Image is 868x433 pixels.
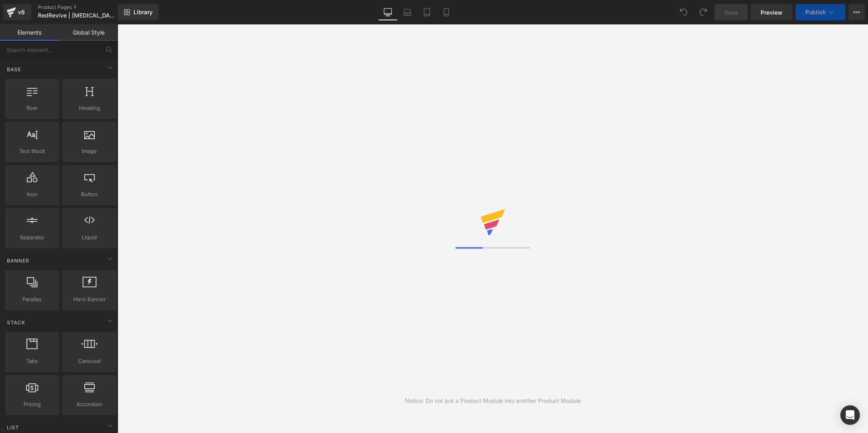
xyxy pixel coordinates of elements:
[7,104,57,112] span: Row
[65,104,114,112] span: Heading
[6,424,20,431] span: List
[378,4,398,20] a: Desktop
[437,4,456,20] a: Mobile
[16,7,26,17] div: v6
[405,396,581,405] div: Notice: Do not put a Product Module into another Product Module
[695,4,711,20] button: Redo
[6,319,26,326] span: Stack
[65,295,114,304] span: Hero Banner
[805,9,826,15] span: Publish
[7,400,57,409] span: Pricing
[118,4,158,20] a: New Library
[7,357,57,365] span: Tabs
[7,233,57,242] span: Separator
[65,190,114,199] span: Button
[3,4,31,20] a: v6
[7,190,57,199] span: Icon
[6,257,30,265] span: Banner
[65,357,114,365] span: Carousel
[796,4,845,20] button: Publish
[7,295,57,304] span: Parallax
[38,4,131,11] a: Product Pages
[751,4,792,20] a: Preview
[848,4,865,20] button: More
[417,4,437,20] a: Tablet
[761,8,783,17] span: Preview
[38,12,116,19] span: RedRevive | [MEDICAL_DATA]
[133,9,153,16] span: Library
[724,8,738,17] span: Save
[676,4,692,20] button: Undo
[65,147,114,155] span: Image
[7,147,57,155] span: Text Block
[840,405,860,425] div: Open Intercom Messenger
[59,24,118,41] a: Global Style
[65,400,114,409] span: Accordion
[398,4,417,20] a: Laptop
[65,233,114,242] span: Liquid
[6,66,22,73] span: Base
